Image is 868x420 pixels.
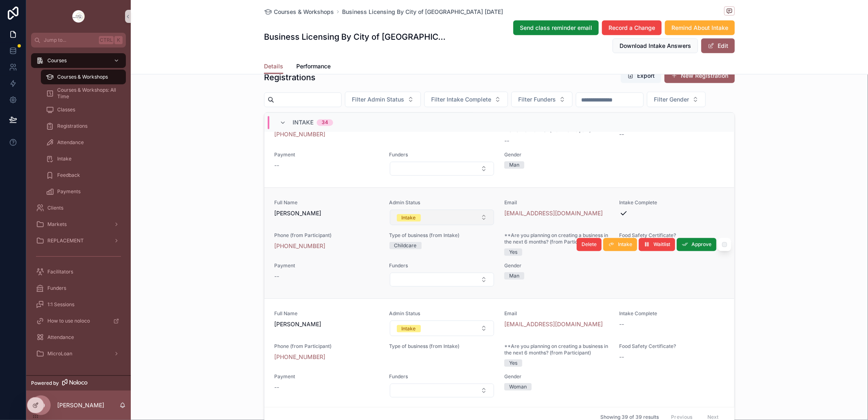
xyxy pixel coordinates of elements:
[41,70,126,84] a: Courses & Workshops
[44,37,96,43] span: Jump to...
[57,123,87,129] span: Registrations
[582,242,597,248] span: Delete
[342,8,503,16] a: Business Licensing By City of [GEOGRAPHIC_DATA] [DATE]
[293,119,313,127] span: Intake
[26,47,131,372] div: scrollable content
[41,102,126,117] a: Classes
[620,343,725,350] span: Food Safety Certificate?
[31,314,126,328] a: How to use noloco
[274,272,279,280] span: --
[99,36,114,44] span: Ctrl
[41,151,126,166] a: Intake
[264,31,449,43] h1: Business Licensing By City of [GEOGRAPHIC_DATA] [DATE]
[677,238,716,251] button: Approve
[389,310,495,317] span: Admin Status
[504,137,509,145] span: --
[57,139,84,146] span: Attendance
[389,373,495,380] span: Funders
[57,401,104,409] p: [PERSON_NAME]
[47,269,73,275] span: Facilitators
[31,217,126,232] a: Markets
[504,262,610,269] span: Gender
[620,199,725,206] span: Intake Complete
[620,130,624,138] span: --
[424,92,508,107] button: Select Button
[620,353,624,361] span: --
[390,321,494,336] button: Select Button
[618,242,632,248] span: Intake
[701,38,735,53] button: Edit
[47,221,67,228] span: Markets
[509,161,519,169] div: Man
[621,68,661,83] button: Export
[504,199,610,206] span: Email
[504,343,610,356] span: **Are you planning on creating a business in the next 6 months? (from Participant)
[57,188,81,195] span: Payments
[603,238,637,251] button: Intake
[264,8,334,16] a: Courses & Workshops
[664,68,735,83] button: New Registration
[345,92,421,107] button: Select Button
[620,42,691,50] span: Download Intake Answers
[47,57,67,64] span: Courses
[647,92,706,107] button: Select Button
[654,95,689,104] span: Filter Gender
[653,242,670,248] span: Waitlist
[389,343,495,350] span: Type of business (from Intake)
[274,373,380,380] span: Payment
[274,242,325,250] a: [PHONE_NUMBER]
[264,298,734,409] a: Full Name[PERSON_NAME]Admin StatusSelect ButtonEmail[EMAIL_ADDRESS][DOMAIN_NAME]Intake Complete--...
[389,151,495,158] span: Funders
[31,33,126,47] button: Jump to...CtrlK
[620,232,725,239] span: Food Safety Certificate?
[274,232,380,239] span: Phone (from Participant)
[296,62,331,70] span: Performance
[31,330,126,345] a: Attendance
[47,301,74,308] span: 1:1 Sessions
[41,86,126,101] a: Courses & Workshops: All Time
[431,95,491,104] span: Filter Intake Complete
[274,343,380,350] span: Phone (from Participant)
[509,272,519,280] div: Man
[47,237,84,244] span: REPLACEMENT
[47,285,66,291] span: Funders
[322,120,328,126] div: 34
[402,214,416,221] div: Intake
[26,375,131,391] a: Powered by
[41,135,126,150] a: Attendance
[264,59,283,75] a: Details
[31,233,126,248] a: REPLACEMENT
[57,172,80,178] span: Feedback
[511,92,573,107] button: Select Button
[57,87,118,100] span: Courses & Workshops: All Time
[691,242,711,248] span: Approve
[31,53,126,68] a: Courses
[47,205,63,211] span: Clients
[47,318,90,324] span: How to use noloco
[504,373,610,380] span: Gender
[115,37,122,43] span: K
[274,199,380,206] span: Full Name
[613,38,698,53] button: Download Intake Answers
[47,334,74,341] span: Attendance
[296,59,331,75] a: Performance
[390,162,494,176] button: Select Button
[264,187,734,298] a: Full Name[PERSON_NAME]Admin StatusSelect ButtonEmail[EMAIL_ADDRESS][DOMAIN_NAME]Intake CompletePh...
[602,20,662,35] button: Record a Change
[504,320,603,328] a: [EMAIL_ADDRESS][DOMAIN_NAME]
[504,209,603,217] a: [EMAIL_ADDRESS][DOMAIN_NAME]
[274,209,380,217] span: [PERSON_NAME]
[31,346,126,361] a: MicroLoan
[57,156,72,162] span: Intake
[57,74,108,80] span: Courses & Workshops
[72,10,85,23] img: App logo
[41,119,126,133] a: Registrations
[47,350,72,357] span: MicroLoan
[390,273,494,287] button: Select Button
[274,161,279,169] span: --
[264,62,283,70] span: Details
[389,199,495,206] span: Admin Status
[394,242,417,249] div: Childcare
